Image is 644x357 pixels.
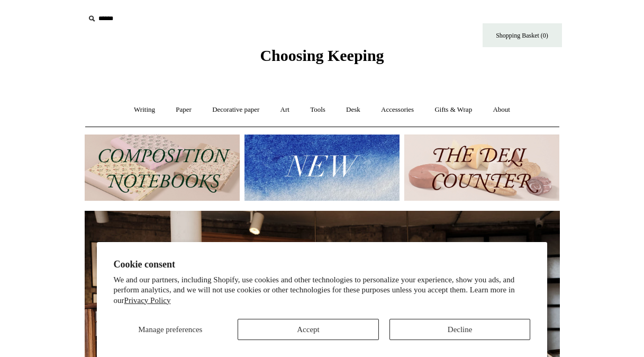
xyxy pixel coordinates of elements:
[85,135,240,201] img: 202302 Composition ledgers.jpg__PID:69722ee6-fa44-49dd-a067-31375e5d54ec
[425,96,482,124] a: Gifts & Wrap
[124,296,171,305] a: Privacy Policy
[260,55,384,63] a: Choosing Keeping
[203,96,269,124] a: Decorative paper
[301,96,335,124] a: Tools
[389,319,531,340] button: Decline
[483,23,562,47] a: Shopping Basket (0)
[238,319,379,340] button: Accept
[337,96,370,124] a: Desk
[404,135,559,201] img: The Deli Counter
[114,275,531,306] p: We and our partners, including Shopify, use cookies and other technologies to personalize your ex...
[244,135,400,201] img: New.jpg__PID:f73bdf93-380a-4a35-bcfe-7823039498e1
[166,96,201,124] a: Paper
[138,325,202,334] span: Manage preferences
[371,96,423,124] a: Accessories
[124,96,165,124] a: Writing
[114,259,531,270] h2: Cookie consent
[260,47,384,64] span: Choosing Keeping
[271,96,299,124] a: Art
[483,96,520,124] a: About
[114,319,228,340] button: Manage preferences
